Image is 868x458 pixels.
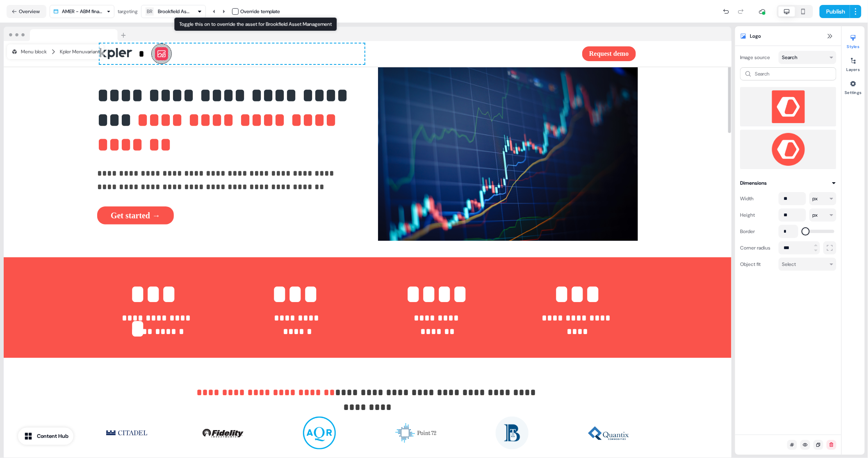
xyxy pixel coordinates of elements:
[747,133,830,166] img: kpler.com logo
[18,428,73,445] button: Content Hub
[740,241,775,254] div: Corner radius
[141,5,206,18] button: BRBrookfield Asset Management
[779,258,836,271] button: Select
[97,206,358,224] div: Get started →
[100,410,636,456] div: ImageImageImageImageImageImage
[106,417,147,449] img: Image
[842,54,865,72] button: Layers
[492,417,533,449] img: Image
[782,260,796,268] div: Select
[37,432,68,440] div: Content Hub
[740,179,767,187] div: Dimensions
[813,195,818,203] div: px
[740,51,775,64] div: Image source
[747,90,830,123] img: kpler.com logo
[4,27,130,41] img: Browser topbar
[118,7,138,16] div: targeting
[740,179,836,187] button: Dimensions
[740,208,775,222] div: Height
[582,46,636,61] button: Request demo
[782,53,797,62] div: Search
[740,258,775,271] div: Object fit
[813,211,818,219] div: px
[750,32,761,40] span: Logo
[740,225,775,238] div: Border
[842,77,865,95] button: Settings
[588,417,629,449] img: Image
[97,206,174,224] button: Get started →
[158,7,191,16] div: Brookfield Asset Management
[842,31,865,49] button: Styles
[371,46,636,61] div: Request demo
[299,417,340,449] img: Image
[740,192,775,205] div: Width
[97,41,638,66] div: *Request demo
[378,67,638,241] img: Image
[60,48,100,56] div: Kpler Menu variant
[147,7,153,16] div: BR
[203,417,244,449] img: Image
[240,7,280,16] div: Override template
[820,5,850,18] button: Publish
[395,417,436,449] img: Image
[7,5,46,18] button: Overview
[11,48,47,56] div: Menu block
[62,7,103,16] div: AMER - ABM financials
[174,17,337,31] div: Toggle this on to override the asset for Brookfield Asset Management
